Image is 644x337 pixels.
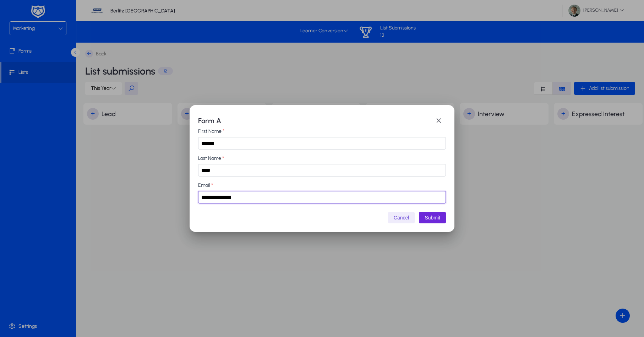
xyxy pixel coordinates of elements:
label: Last Name [198,155,446,161]
label: First Name [198,128,446,134]
label: Email [198,182,446,188]
button: Submit [419,212,446,223]
h1: Form A [198,115,432,126]
button: Cancel [388,212,415,223]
